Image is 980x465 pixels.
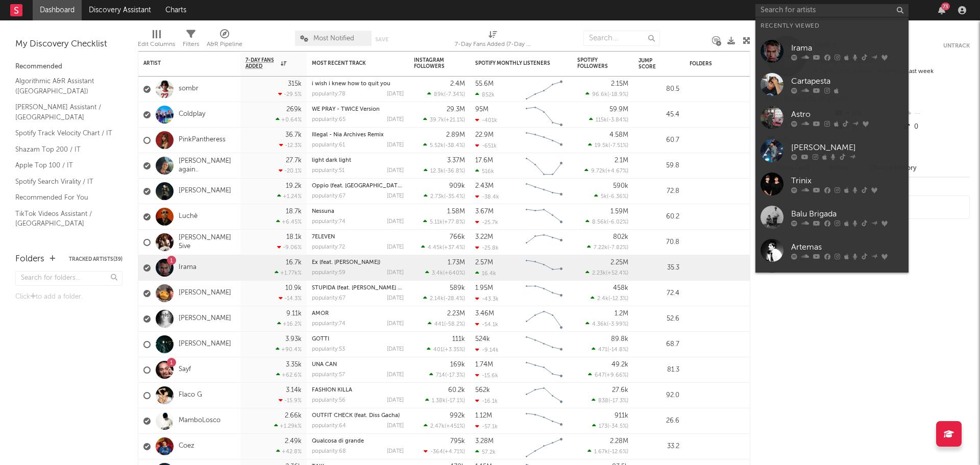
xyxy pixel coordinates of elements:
[432,271,443,276] span: 3.4k
[583,31,660,46] input: Search...
[455,38,531,51] div: 7-Day Fans Added (7-Day Fans Added)
[639,109,679,121] div: 45.4
[285,336,302,342] div: 3.93k
[475,244,499,251] div: -25.8k
[312,336,404,342] div: GOTTI
[943,41,970,51] button: Untrack
[521,255,567,281] svg: Chart title
[791,175,903,187] div: Trinix
[279,397,302,404] div: -15.9 %
[592,219,607,225] span: 8.56k
[276,346,302,353] div: +90.4 %
[594,193,628,200] div: ( )
[611,81,628,87] div: 2.15M
[138,38,175,51] div: Edit Columns
[312,107,404,112] div: WE PRAY - TWICE Version
[387,270,404,276] div: [DATE]
[791,208,903,220] div: Balu Brigada
[286,310,302,317] div: 9.11k
[312,158,404,163] div: light dark light
[286,361,302,368] div: 3.35k
[444,245,463,251] span: +37.4 %
[606,373,627,378] span: +9.66 %
[183,26,199,55] div: Filters
[475,372,498,379] div: -15.6k
[434,92,444,97] span: 89k
[286,234,302,240] div: 18.1k
[791,75,903,87] div: Cartapesta
[279,167,302,174] div: -20.1 %
[312,117,346,123] div: popularity: 65
[179,289,231,298] a: [PERSON_NAME]
[611,336,628,342] div: 89.8k
[427,91,465,97] div: ( )
[608,194,627,200] span: -6.36 %
[639,313,679,325] div: 52.6
[277,244,302,251] div: -9.06 %
[521,357,567,383] svg: Chart title
[585,270,628,276] div: ( )
[414,57,450,69] div: Instagram Followers
[615,310,628,317] div: 1.2M
[138,26,175,55] div: Edit Columns
[285,132,302,138] div: 36.7k
[429,372,465,378] div: ( )
[639,185,679,198] div: 72.8
[179,391,202,400] a: Flaco G
[445,143,463,149] span: -38.4 %
[587,244,628,251] div: ( )
[610,296,627,302] span: -12.3 %
[755,4,909,17] input: Search for artists
[277,321,302,327] div: +16.2 %
[475,310,494,317] div: 3.46M
[902,120,970,134] div: 0
[592,346,628,353] div: ( )
[277,193,302,200] div: +1.24 %
[585,321,628,327] div: ( )
[312,387,352,393] a: FASHION KILLA
[445,296,463,302] span: -28.4 %
[427,346,465,353] div: ( )
[179,110,205,119] a: Coldplay
[447,310,465,317] div: 2.23M
[639,389,679,402] div: 92.0
[475,336,490,342] div: 524k
[585,91,628,97] div: ( )
[15,234,112,255] a: TikTok Sounds Assistant / [GEOGRAPHIC_DATA]
[755,35,909,68] a: Irama
[521,281,567,306] svg: Chart title
[448,259,465,266] div: 1.73M
[387,168,404,174] div: [DATE]
[609,92,627,97] span: -18.9 %
[521,230,567,255] svg: Chart title
[312,60,388,66] div: Most Recent Track
[312,321,346,327] div: popularity: 74
[15,192,112,203] a: Recommended For You
[608,219,627,225] span: -6.02 %
[521,102,567,128] svg: Chart title
[585,218,628,225] div: ( )
[521,153,567,179] svg: Chart title
[521,128,567,153] svg: Chart title
[430,168,444,174] span: 12.3k
[312,209,334,214] a: Nessuna
[179,442,194,451] a: Coez
[755,167,909,201] a: Trinix
[312,260,404,265] div: Ex (feat. Elodie)
[387,219,404,225] div: [DATE]
[387,193,404,199] div: [DATE]
[450,234,465,240] div: 766k
[288,81,302,87] div: 315k
[639,364,679,376] div: 81.3
[902,107,970,120] div: --
[610,208,628,215] div: 1.59M
[601,194,607,200] span: 5k
[423,116,465,123] div: ( )
[592,397,628,404] div: ( )
[613,183,628,189] div: 590k
[179,263,197,272] a: Irama
[424,167,465,174] div: ( )
[475,259,493,266] div: 2.57M
[312,296,346,301] div: popularity: 67
[475,91,495,98] div: 852k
